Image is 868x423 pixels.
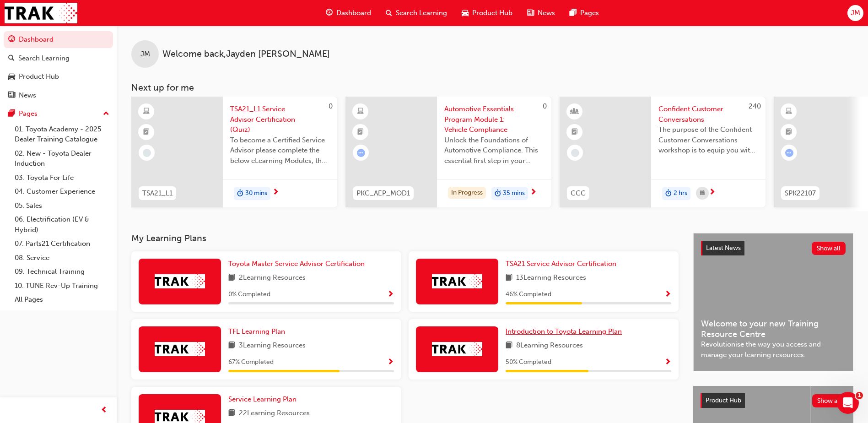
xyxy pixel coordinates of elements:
[357,149,365,157] span: learningRecordVerb_ATTEMPT-icon
[701,319,846,339] span: Welcome to your new Training Resource Centre
[506,289,551,300] span: 46 % Completed
[664,357,671,368] button: Show Progress
[11,251,113,265] a: 08. Service
[19,71,59,82] div: Product Hub
[228,260,365,268] span: Toyota Master Service Advisor Certification
[11,184,113,199] a: 04. Customer Experience
[387,358,394,367] span: Show Progress
[4,87,113,104] a: News
[8,54,15,63] span: search-icon
[4,50,113,67] a: Search Learning
[155,274,205,288] img: Trak
[571,149,579,157] span: learningRecordVerb_NONE-icon
[239,408,310,419] span: 22 Learning Resources
[700,188,705,199] span: calendar-icon
[356,188,410,199] span: PKC_AEP_MOD1
[454,4,520,22] a: car-iconProduct Hub
[228,327,285,336] span: TFL Learning Plan
[506,327,622,336] span: Introduction to Toyota Learning Plan
[11,212,113,237] a: 06. Electrification (EV & Hybrid)
[8,36,15,44] span: guage-icon
[162,49,330,60] span: Welcome back , Jayden [PERSON_NAME]
[318,4,378,22] a: guage-iconDashboard
[706,396,741,404] span: Product Hub
[228,395,297,403] span: Service Learning Plan
[387,289,394,300] button: Show Progress
[851,8,860,18] span: JM
[527,7,534,19] span: news-icon
[444,135,544,166] span: Unlock the Foundations of Automotive Compliance. This essential first step in your Automotive Ess...
[4,105,113,122] button: Pages
[228,289,270,300] span: 0 % Completed
[812,394,846,407] button: Show all
[506,260,616,268] span: TSA21 Service Advisor Certification
[571,106,578,118] span: learningResourceType_INSTRUCTOR_LED-icon
[701,241,846,255] a: Latest NewsShow all
[506,326,625,337] a: Introduction to Toyota Learning Plan
[228,272,235,284] span: book-icon
[4,29,113,105] button: DashboardSearch LearningProduct HubNews
[8,92,15,100] span: news-icon
[11,146,113,171] a: 02. New - Toyota Dealer Induction
[4,31,113,48] a: Dashboard
[701,393,846,408] a: Product HubShow all
[245,188,267,199] span: 30 mins
[847,5,863,21] button: JM
[143,106,150,118] span: learningResourceType_ELEARNING-icon
[571,188,586,199] span: CCC
[571,126,578,138] span: booktick-icon
[432,274,482,288] img: Trak
[709,189,716,197] span: next-icon
[19,108,38,119] div: Pages
[785,188,816,199] span: SPK22107
[472,8,512,18] span: Product Hub
[570,7,577,19] span: pages-icon
[658,125,758,156] span: The purpose of the Confident Customer Conversations workshop is to equip you with tools to commun...
[706,244,741,252] span: Latest News
[674,188,687,199] span: 2 hrs
[664,291,671,299] span: Show Progress
[562,4,606,22] a: pages-iconPages
[230,135,330,166] span: To become a Certified Service Advisor please complete the below eLearning Modules, the Service Ad...
[664,358,671,367] span: Show Progress
[432,342,482,356] img: Trak
[103,108,109,120] span: up-icon
[230,104,330,135] span: TSA21_L1 Service Advisor Certification (Quiz)
[664,289,671,300] button: Show Progress
[812,242,846,255] button: Show all
[462,7,469,19] span: car-icon
[516,340,583,352] span: 8 Learning Resources
[8,110,15,118] span: pages-icon
[140,49,150,60] span: JM
[155,342,205,356] img: Trak
[11,171,113,185] a: 03. Toyota For Life
[239,340,306,352] span: 3 Learning Resources
[11,265,113,279] a: 09. Technical Training
[19,90,36,101] div: News
[506,340,512,352] span: book-icon
[143,149,151,157] span: learningRecordVerb_NONE-icon
[228,408,235,419] span: book-icon
[228,340,235,352] span: book-icon
[665,188,672,200] span: duration-icon
[538,8,555,18] span: News
[506,357,551,368] span: 50 % Completed
[856,392,863,399] span: 1
[4,68,113,85] a: Product Hub
[580,8,599,18] span: Pages
[357,126,364,138] span: booktick-icon
[396,8,447,18] span: Search Learning
[11,237,113,251] a: 07. Parts21 Certification
[786,106,792,118] span: learningResourceType_ELEARNING-icon
[101,405,108,416] span: prev-icon
[387,357,394,368] button: Show Progress
[786,126,792,138] span: booktick-icon
[228,326,289,337] a: TFL Learning Plan
[5,3,77,23] img: Trak
[520,4,562,22] a: news-iconNews
[749,102,761,110] span: 240
[8,73,15,81] span: car-icon
[18,53,70,64] div: Search Learning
